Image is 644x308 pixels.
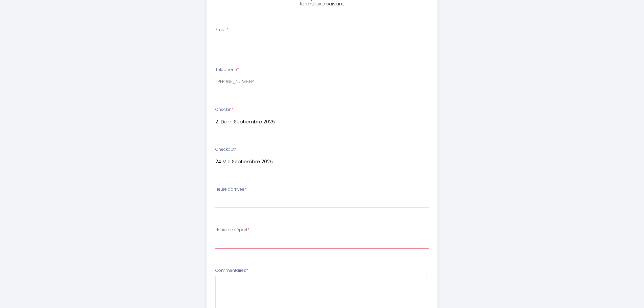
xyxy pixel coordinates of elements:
[215,27,229,33] label: Email
[215,227,249,233] label: Heure de départ
[215,67,239,73] label: Téléphone
[215,186,246,193] label: Heure d'arrivée
[215,106,234,113] label: Checkin
[215,267,248,274] label: Commentaires
[215,146,237,153] label: Checkout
